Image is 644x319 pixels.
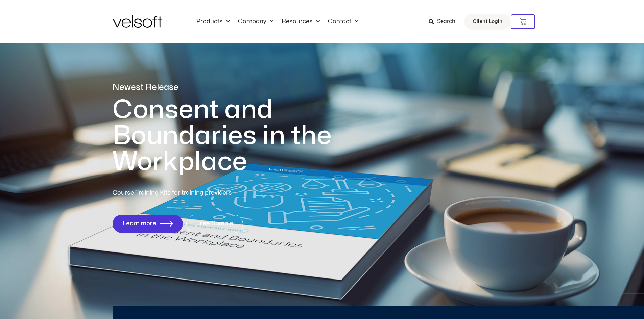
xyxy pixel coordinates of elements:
[234,18,278,25] a: CompanyMenu Toggle
[122,220,156,227] span: Learn more
[196,220,233,227] span: Free Sample
[278,18,324,25] a: ResourcesMenu Toggle
[324,18,362,25] a: ContactMenu Toggle
[113,215,183,233] a: Learn more
[464,14,511,30] a: Client Login
[113,15,162,28] img: Velsoft Training Materials
[437,17,455,26] span: Search
[429,16,460,27] a: Search
[113,188,281,198] p: Course Training Kits for training providers
[192,18,362,25] nav: Menu
[113,97,359,175] h1: Consent and Boundaries in the Workplace
[192,18,234,25] a: ProductsMenu Toggle
[186,215,243,233] a: Free Sample
[473,17,502,26] span: Client Login
[113,82,359,94] p: Newest Release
